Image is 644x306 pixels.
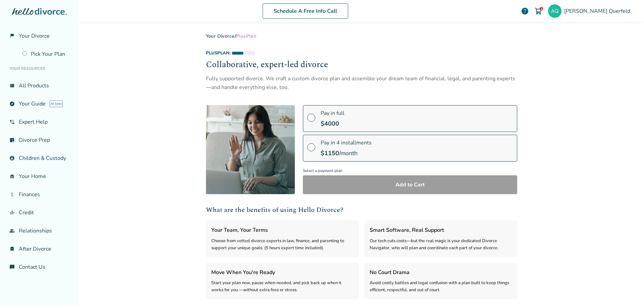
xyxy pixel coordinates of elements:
[370,237,512,252] div: Our tech cuts costs—but the real magic is your dedicated Divorce Navigator, who will plan and coo...
[521,7,529,15] a: help
[370,268,512,277] h3: No Court Drama
[5,241,73,257] a: bookmark_checkAfter Divorce
[9,228,15,233] span: group
[5,150,73,166] a: account_childChildren & Custody
[5,205,73,220] a: finance_modeCredit
[5,169,73,184] a: garage_homeYour Home
[211,237,354,252] div: Choose from vetted divorce experts in law, finance, and parenting to support your unique goals. (...
[534,7,542,15] img: Cart
[9,83,15,88] span: view_list
[5,62,73,75] li: Your Resources
[321,149,372,157] div: /month
[303,175,517,194] button: Add to Cart
[5,132,73,148] a: list_alt_checkDivorce Prep
[206,74,517,92] div: Fully supported divorce. We craft a custom divorce plan and assemble your dream team of financial...
[370,279,512,294] div: Avoid costly battles and legal confusion with a plan built to keep things efficient, respectful, ...
[540,7,543,10] div: 1
[5,28,73,44] a: flag_2Your Divorce
[206,50,230,56] span: Plus Plan:
[9,119,15,125] span: phone_in_talk
[50,100,63,107] span: AI beta
[211,226,354,234] h3: Your Team, Your Terms
[9,210,15,215] span: finance_mode
[321,110,344,117] span: Pay in full
[206,33,235,39] a: Your Divorce
[5,259,73,275] a: chat_infoContact Us
[9,137,15,143] span: list_alt_check
[9,101,15,106] span: explore
[321,120,339,128] span: $ 4000
[548,4,561,18] img: aquerfeld@gmail.com
[5,187,73,202] a: attach_moneyFinances
[5,114,73,130] a: phone_in_talkExpert Help
[206,33,517,39] div: /
[206,59,517,72] h2: Collaborative, expert-led divorce
[9,174,15,179] span: garage_home
[5,78,73,93] a: view_listAll Products
[9,192,15,197] span: attach_money
[211,268,354,277] h3: Move When You're Ready
[5,223,73,238] a: groupRelationships
[19,32,50,40] span: Your Divorce
[206,205,517,215] h2: What are the benefits of using Hello Divorce?
[9,246,15,252] span: bookmark_check
[9,156,15,161] span: account_child
[263,3,348,19] a: Schedule A Free Info Call
[9,264,15,270] span: chat_info
[303,166,517,175] span: Select a payment plan
[610,274,644,306] iframe: Chat Widget
[18,46,73,62] a: Pick Your Plan
[5,96,73,112] a: exploreYour GuideAI beta
[211,279,354,294] div: Start your plan now, pause when needed, and pick back up when it works for you —without extra fee...
[564,7,633,15] span: [PERSON_NAME] Querfeld
[370,226,512,234] h3: Smart Software, Real Support
[321,149,339,157] span: $ 1150
[206,105,295,194] img: [object Object]
[321,139,372,146] span: Pay in 4 installments
[9,33,15,39] span: flag_2
[236,33,256,39] span: Plus Plan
